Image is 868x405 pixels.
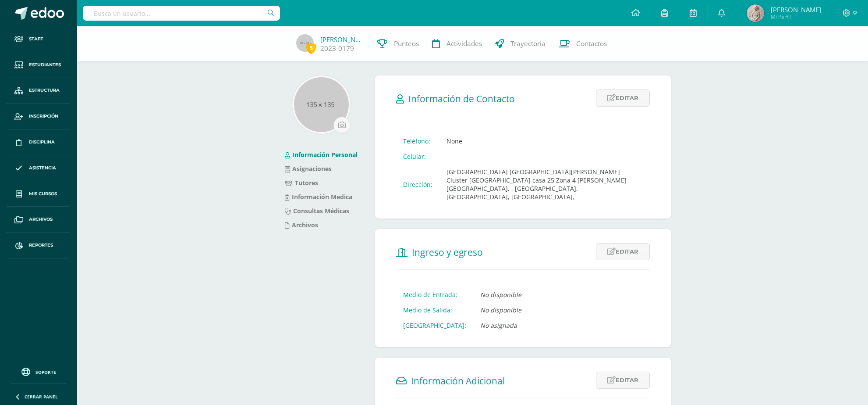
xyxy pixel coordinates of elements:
[480,290,521,299] i: No disponible
[7,129,70,155] a: Disciplina
[7,26,70,52] a: Staff
[7,104,70,129] a: Inscripción
[29,242,53,249] span: Reportes
[480,306,521,314] i: No disponible
[29,61,61,68] span: Estudiantes
[510,39,546,48] span: Trayectoria
[771,13,821,21] span: Mi Perfil
[396,302,473,318] td: Medio de Salida:
[285,193,352,201] a: Información Medica
[306,43,316,54] span: 5
[396,318,473,333] td: [GEOGRAPHIC_DATA]:
[11,366,67,377] a: Soporte
[29,87,60,94] span: Estructura
[285,207,349,215] a: Consultas Médicas
[396,133,439,149] td: Teléfono:
[396,164,439,204] td: Dirección:
[83,6,280,21] input: Busca un usuario...
[596,372,650,389] a: Editar
[408,93,515,105] span: Información de Contacto
[29,216,53,223] span: Archivos
[7,181,70,207] a: Mis cursos
[320,44,354,53] a: 2023-0179
[371,26,425,61] a: Punteos
[439,133,650,149] td: None
[411,375,505,387] span: Información Adicional
[446,39,482,48] span: Actividades
[396,287,473,302] td: Medio de Entrada:
[29,36,43,43] span: Staff
[294,77,349,132] img: 135x135
[552,26,613,61] a: Contactos
[596,90,650,107] a: Editar
[296,34,314,52] img: 45x45
[285,179,318,187] a: Tutores
[396,149,439,164] td: Celular:
[7,233,70,258] a: Reportes
[489,26,552,61] a: Trayectoria
[7,52,70,78] a: Estudiantes
[596,243,650,260] a: Editar
[285,221,318,229] a: Archivos
[25,394,58,400] span: Cerrar panel
[394,39,419,48] span: Punteos
[412,246,483,258] span: Ingreso y egreso
[7,78,70,104] a: Estructura
[29,113,58,120] span: Inscripción
[425,26,489,61] a: Actividades
[771,5,821,14] span: [PERSON_NAME]
[576,39,607,48] span: Contactos
[29,190,57,197] span: Mis cursos
[320,35,364,44] a: [PERSON_NAME]
[439,164,650,204] td: [GEOGRAPHIC_DATA] [GEOGRAPHIC_DATA][PERSON_NAME] Cluster [GEOGRAPHIC_DATA] casa 25 Zona 4 [PERSON...
[747,4,764,22] img: 0721312b14301b3cebe5de6252ad211a.png
[480,321,517,330] i: No asignada
[285,151,358,159] a: Información Personal
[29,139,55,146] span: Disciplina
[7,207,70,233] a: Archivos
[35,369,56,375] span: Soporte
[29,165,56,172] span: Asistencia
[285,165,332,173] a: Asignaciones
[7,155,70,181] a: Asistencia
